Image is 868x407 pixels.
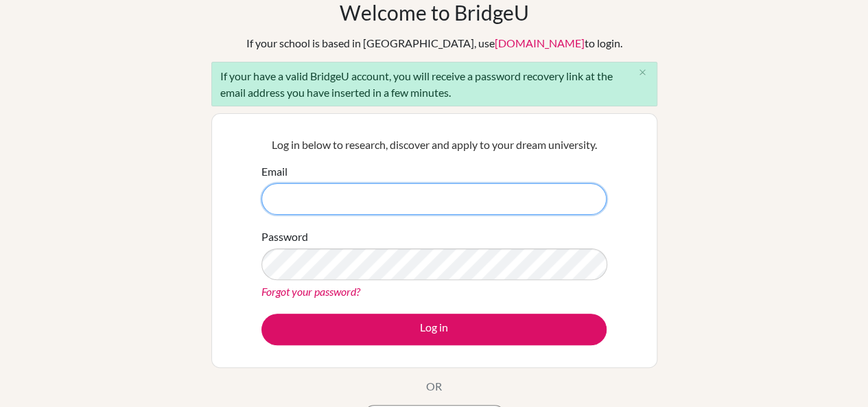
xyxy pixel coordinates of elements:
p: OR [426,378,442,395]
button: Log in [261,314,607,345]
a: [DOMAIN_NAME] [495,36,585,49]
div: If your school is based in [GEOGRAPHIC_DATA], use to login. [246,35,622,51]
label: Email [261,163,288,180]
label: Password [261,229,308,245]
i: close [637,67,648,78]
button: Close [629,62,657,83]
div: If your have a valid BridgeU account, you will receive a password recovery link at the email addr... [211,62,657,106]
p: Log in below to research, discover and apply to your dream university. [261,137,607,153]
a: Forgot your password? [261,285,360,298]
